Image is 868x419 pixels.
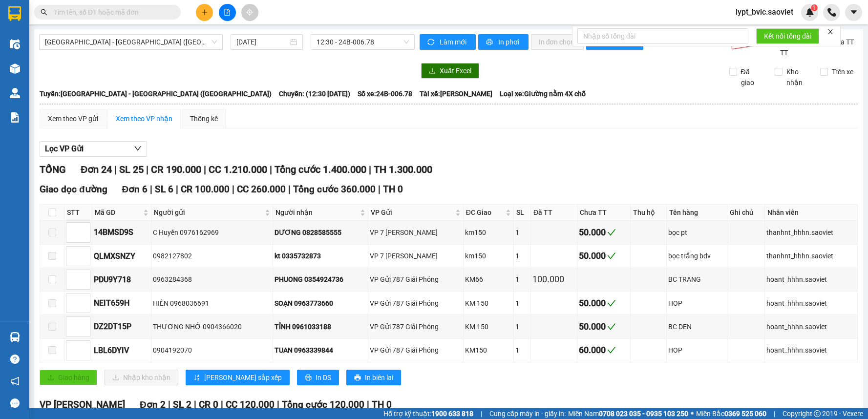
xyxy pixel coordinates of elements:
div: SOẠN 0963773660 [275,298,366,309]
span: Người nhận [275,207,358,218]
span: Đơn 2 [140,399,166,410]
span: download [429,67,436,75]
span: sync [427,39,436,46]
button: syncLàm mới [420,34,476,50]
span: aim [246,9,253,16]
span: sort-ascending [193,374,200,382]
span: CR 190.000 [151,164,201,175]
span: printer [305,374,312,382]
span: SL 2 [173,399,191,410]
img: warehouse-icon [10,332,20,342]
td: VP Gửi 787 Giải Phóng [368,292,464,315]
button: Kết nối tổng đài [756,28,819,44]
span: | [146,164,148,175]
span: VP Gửi [371,207,453,218]
div: VP Gửi 787 Giải Phóng [370,298,462,309]
td: VP Gửi 787 Giải Phóng [368,268,464,292]
div: VP Gửi 787 Giải Phóng [370,345,462,356]
input: Tìm tên, số ĐT hoặc mã đơn [54,7,169,18]
span: check [607,346,616,355]
span: In DS [316,372,331,383]
span: TH 0 [383,184,403,195]
span: Miền Bắc [696,408,766,419]
div: 0963284368 [153,274,271,285]
img: phone-icon [827,8,836,17]
button: In đơn chọn [531,34,584,50]
th: Tên hàng [667,205,727,221]
span: Cung cấp máy in - giấy in: [489,408,566,419]
span: Xuất Excel [440,65,471,76]
div: DZ2DT15P [94,320,149,333]
button: uploadGiao hàng [40,370,97,385]
div: C Huyền 0976162969 [153,227,271,238]
span: 12:30 - 24B-006.78 [317,35,409,49]
td: VP Gửi 787 Giải Phóng [368,315,464,338]
th: Thu hộ [631,205,667,221]
img: warehouse-icon [10,39,20,49]
div: HOP [668,345,725,356]
div: KM 150 [465,321,512,332]
span: copyright [814,410,821,417]
button: aim [241,4,258,21]
span: | [168,399,170,410]
div: 50.000 [579,320,629,334]
span: Giao dọc đường [40,184,107,195]
div: KM 150 [465,298,512,309]
div: 50.000 [579,296,629,310]
sup: 1 [811,4,818,11]
div: VP 7 [PERSON_NAME] [370,251,462,261]
span: check [607,228,616,237]
div: hoant_hhhn.saoviet [766,274,856,285]
span: TH 0 [372,399,392,410]
span: [PERSON_NAME] sắp xếp [204,372,282,383]
th: Nhân viên [765,205,858,221]
td: QLMXSNZY [92,245,151,268]
div: TUAN 0963339844 [275,345,366,356]
span: Tổng cước 120.000 [282,399,364,410]
span: | [288,184,291,195]
button: downloadNhập kho nhận [105,370,178,385]
div: Thống kê [190,113,218,124]
span: TỔNG [40,164,66,175]
div: HOP [668,298,725,309]
div: PDU9Y718 [94,273,149,286]
div: QLMXSNZY [94,250,149,262]
span: | [204,164,206,175]
th: Chưa TT [577,205,631,221]
div: 50.000 [579,226,629,239]
span: Lọc VP Gửi [45,143,84,155]
span: Số xe: 24B-006.78 [358,88,412,99]
td: VP 7 Phạm Văn Đồng [368,221,464,244]
span: plus [201,9,208,16]
div: 0904192070 [153,345,271,356]
span: printer [486,39,494,46]
span: | [774,408,775,419]
span: CC 260.000 [237,184,286,195]
div: thanhnt_hhhn.saoviet [766,227,856,238]
div: 100.000 [532,272,575,286]
div: HIỀN 0968036691 [153,298,271,309]
img: logo-vxr [8,6,21,21]
div: 1 [515,274,529,285]
div: 60.000 [579,343,629,357]
span: VP [PERSON_NAME] [40,399,125,410]
td: 14BMSD9S [92,221,151,244]
img: icon-new-feature [805,8,814,17]
div: VP Gửi 787 Giải Phóng [370,321,462,332]
span: SL 6 [155,184,173,195]
div: Xem theo VP nhận [116,113,172,124]
div: 1 [515,251,529,261]
button: downloadXuất Excel [421,63,479,79]
td: PDU9Y718 [92,268,151,292]
span: TH 1.300.000 [374,164,432,175]
span: | [369,164,371,175]
div: thanhnt_hhhn.saoviet [766,251,856,261]
span: Mã GD [95,207,141,218]
span: | [221,399,223,410]
span: | [176,184,178,195]
div: 0982127802 [153,251,271,261]
td: VP Gửi 787 Giải Phóng [368,339,464,362]
span: check [607,251,616,260]
div: km150 [465,251,512,261]
span: | [114,164,117,175]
